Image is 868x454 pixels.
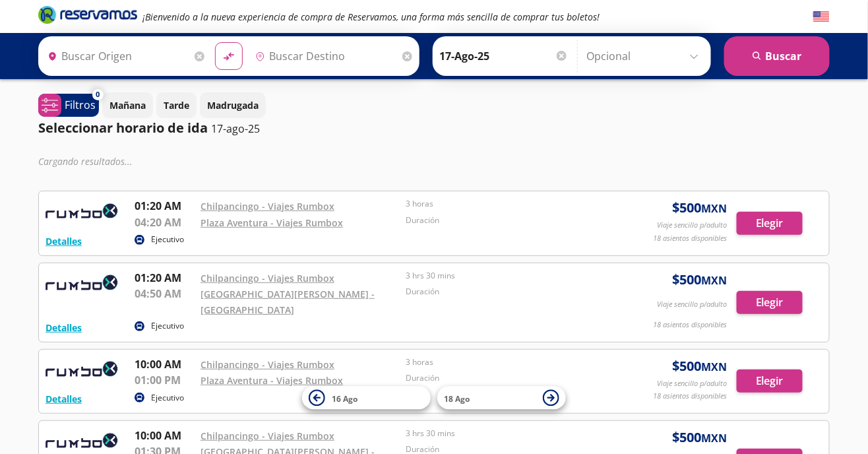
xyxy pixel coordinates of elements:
[406,372,605,384] p: Duración
[109,98,146,112] p: Mañana
[250,40,399,73] input: Buscar Destino
[737,370,803,393] button: Elegir
[38,5,137,24] i: Brand Logo
[201,430,334,442] a: Chilpancingo - Viajes Rumbox
[135,214,194,230] p: 04:20 AM
[151,320,184,332] p: Ejecutivo
[657,378,727,389] p: Viaje sencillo p/adulto
[46,198,118,224] img: RESERVAMOS
[135,270,194,286] p: 01:20 AM
[406,198,605,210] p: 3 horas
[135,428,194,443] p: 10:00 AM
[701,431,727,445] small: MXN
[65,97,96,113] p: Filtros
[653,319,727,331] p: 18 asientos disponibles
[142,11,600,23] em: ¡Bienvenido a la nueva experiencia de compra de Reservamos, una forma más sencilla de comprar tus...
[46,321,82,335] button: Detalles
[156,92,197,118] button: Tarde
[201,216,343,229] a: Plaza Aventura - Viajes Rumbox
[46,356,118,383] img: RESERVAMOS
[135,356,194,372] p: 10:00 AM
[672,428,727,447] span: $ 500
[406,214,605,226] p: Duración
[657,220,727,231] p: Viaje sencillo p/adulto
[657,299,727,310] p: Viaje sencillo p/adulto
[135,198,194,214] p: 01:20 AM
[151,392,184,404] p: Ejecutivo
[813,9,830,25] button: English
[406,428,605,439] p: 3 hrs 30 mins
[724,36,830,76] button: Buscar
[701,273,727,288] small: MXN
[38,155,133,168] em: Cargando resultados ...
[46,392,82,406] button: Detalles
[135,372,194,388] p: 01:00 PM
[672,270,727,290] span: $ 500
[653,233,727,244] p: 18 asientos disponibles
[96,89,100,100] span: 0
[332,393,357,405] span: 16 Ago
[701,201,727,216] small: MXN
[302,387,431,410] button: 16 Ago
[42,40,191,73] input: Buscar Origen
[672,198,727,218] span: $ 500
[406,270,605,282] p: 3 hrs 30 mins
[201,288,375,316] a: [GEOGRAPHIC_DATA][PERSON_NAME] - [GEOGRAPHIC_DATA]
[201,272,334,284] a: Chilpancingo - Viajes Rumbox
[164,98,189,112] p: Tarde
[207,98,259,112] p: Madrugada
[672,356,727,376] span: $ 500
[201,358,334,371] a: Chilpancingo - Viajes Rumbox
[38,118,208,138] p: Seleccionar horario de ida
[201,374,343,387] a: Plaza Aventura - Viajes Rumbox
[38,94,99,117] button: 0Filtros
[135,286,194,302] p: 04:50 AM
[737,212,803,235] button: Elegir
[102,92,153,118] button: Mañana
[200,92,266,118] button: Madrugada
[444,393,470,405] span: 18 Ago
[406,356,605,368] p: 3 horas
[201,200,334,212] a: Chilpancingo - Viajes Rumbox
[737,291,803,314] button: Elegir
[151,234,184,245] p: Ejecutivo
[653,391,727,402] p: 18 asientos disponibles
[406,286,605,298] p: Duración
[46,234,82,248] button: Detalles
[437,387,566,410] button: 18 Ago
[46,428,118,454] img: RESERVAMOS
[211,121,260,137] p: 17-ago-25
[46,270,118,296] img: RESERVAMOS
[586,40,704,73] input: Opcional
[38,5,137,28] a: Brand Logo
[701,360,727,374] small: MXN
[439,40,569,73] input: Elegir Fecha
